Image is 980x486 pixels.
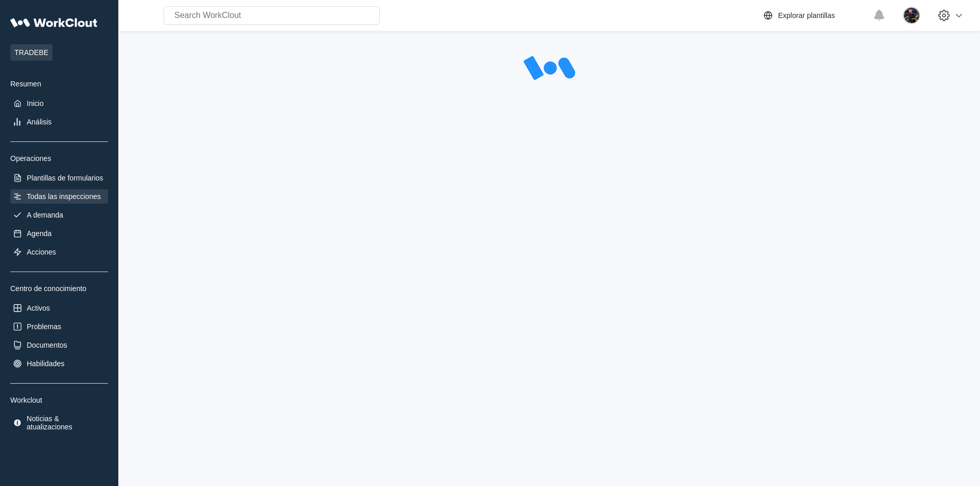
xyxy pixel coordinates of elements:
div: Noticias & atualizaciones [27,415,106,431]
div: Activos [27,304,50,312]
div: Centro de conocimiento [10,284,108,293]
div: Workclout [10,396,108,404]
a: Plantillas de formularios [10,171,108,185]
a: Noticias & atualizaciones [10,412,108,433]
div: Documentos [27,341,67,349]
div: Todas las inspecciones [27,192,101,201]
a: Agenda [10,226,108,241]
a: Análisis [10,115,108,129]
div: Resumen [10,80,108,88]
div: Plantillas de formularios [27,174,103,182]
div: Habilidades [27,359,64,368]
div: Operaciones [10,154,108,163]
div: Inicio [27,99,44,107]
div: Problemas [27,322,61,331]
div: Explorar plantillas [778,11,835,20]
a: Explorar plantillas [762,9,868,22]
div: Acciones [27,248,56,256]
img: 2a7a337f-28ec-44a9-9913-8eaa51124fce.jpg [903,7,920,24]
span: TRADEBE [10,44,52,61]
input: Search WorkClout [164,6,380,25]
div: A demanda [27,211,63,219]
a: Problemas [10,319,108,334]
div: Agenda [27,229,51,238]
a: Activos [10,301,108,315]
a: Todas las inspecciones [10,189,108,204]
a: Acciones [10,245,108,259]
a: Inicio [10,96,108,111]
div: Análisis [27,118,51,126]
a: Habilidades [10,356,108,371]
a: Documentos [10,338,108,352]
a: A demanda [10,208,108,222]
